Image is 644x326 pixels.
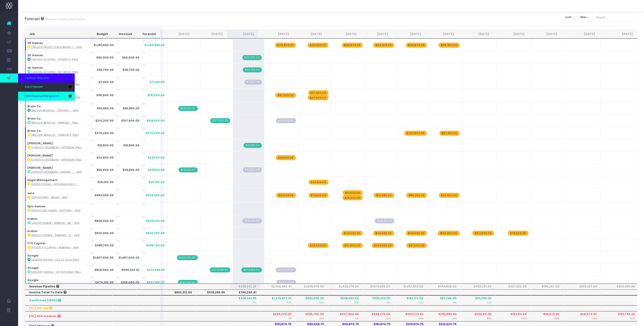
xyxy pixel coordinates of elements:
[508,231,529,236] span: wayahead Revenue Forecast Item
[361,29,392,39] th: Dec 25: activate to sort column ascending
[276,193,296,198] span: wayahead Revenue Forecast Item
[161,29,194,39] th: Jun 25: activate to sort column ascending
[210,267,230,272] span: Streamtime Invoice: 898 – [GOO016] Google - Q3 2025 Gemini Design - Brand - Upsell
[258,29,293,39] th: Sep 25: activate to sort column ascending
[31,170,82,174] abbr: [CRO001] Crossbeam - Naming - Brand - New
[276,155,296,160] span: wayahead Revenue Forecast Item
[146,243,165,248] span: $398,700.00
[31,121,79,125] abbr: [BRC003] Brain Co. - Rebrand - Brand - Upsell
[97,68,114,72] strong: $39,700.00
[25,252,90,264] td: :
[31,221,79,225] abbr: [ERE001] Erebor - Rebrand - Brand - New
[179,167,198,172] span: Streamtime Invoice: 890 – [CRO001] Crossbeam - Naming - Brand - New
[119,256,139,260] strong: $1,657,000.00
[25,264,90,276] td: :
[31,183,79,186] abbr: [EAG002] Eagle - Instagram Reels - New
[27,254,38,257] strong: Google
[25,152,90,164] td: :
[25,295,89,305] th: Confirmed (100%)
[31,146,82,149] abbr: [CHR002] Crossbeam - Extension - Brand - Upsell
[150,80,165,84] span: $7,200.00
[245,80,262,85] span: Streamtime Draft Invoice: 916 – 2K Games - Design Support
[406,243,427,248] span: wayahead Revenue Forecast Item
[136,29,160,39] th: Forecast
[178,106,198,111] span: Streamtime Invoice: 886 – [BRC001] Brain Co. - Strategy - Brand - New
[342,243,363,248] span: wayahead Revenue Forecast Item
[406,193,427,198] span: wayahead Revenue Forecast Item
[319,300,324,304] small: 56%
[529,29,562,39] th: May 26: activate to sort column ascending
[395,295,428,305] th: $182,173.00
[146,131,165,135] span: $270,200.00
[296,311,329,321] th: $355,700.00
[121,119,139,123] strong: $107,600.00
[25,17,40,21] span: Forecast
[25,215,90,227] td: :
[95,219,114,223] strong: $505,020.00
[27,278,38,282] strong: Google
[440,131,460,136] span: wayahead Revenue Forecast Item
[31,258,79,262] abbr: [GOO014] Google - Q1 & Q2 2025 Gemini Design Retainer - Brand - Upsell
[374,193,394,198] span: wayahead Revenue Forecast Item
[25,29,88,39] th: Job: activate to sort column ascending
[25,85,43,89] span: Koto Forecast
[88,29,113,39] th: Budget
[275,43,296,48] span: wayahead Revenue Forecast Item
[25,102,90,115] td: :
[261,295,296,305] th: $1,476,077.41
[373,231,394,236] span: wayahead Revenue Forecast Item
[196,289,229,295] th: $639,266.66
[25,51,90,64] td: :
[31,133,79,137] abbr: [BRC006] Brain Co. - Rebrand Extension - Brand - Upsell
[406,43,427,48] span: wayahead Revenue Forecast Item
[146,219,165,223] span: $505,020.00
[93,256,114,260] strong: $1,657,000.00
[27,53,43,57] strong: 2K Games
[308,43,329,48] span: wayahead Revenue Forecast Item
[372,243,394,248] span: wayahead Revenue Forecast Item
[496,284,531,289] th: $327,822.00
[276,118,296,123] span: Streamtime Draft Invoice: null – [BRC003] Brain Co. - Rebrand - Brand - Upsell
[31,46,82,49] abbr: [2KG003] Project Ethos Brand V2 - Brand - New
[25,94,59,98] span: Koto Revenue Recognition
[275,93,296,98] span: wayahead Revenue Forecast Item
[27,229,38,233] strong: Erebor
[531,284,564,289] th: $199,347.00
[95,231,114,235] strong: $820,200.00
[148,168,165,172] span: $29,500.00
[27,204,45,208] strong: Epic Games
[31,58,78,61] abbr: [2KG004] 2K Games - Interim Visual - Brand - Upsell
[363,311,395,321] th: $448,375.00
[25,164,90,176] td: :
[177,255,198,260] span: Streamtime Invoice: 850 – GOO014 - Q1 & Q2 2025 Gemini Design Retainer
[31,234,80,237] abbr: [ERE002] Erebor - Rebrand - Digital - New
[428,284,461,289] th: $764,826.00
[328,295,363,305] th: $338,943.00
[31,70,79,74] abbr: [2KG005] 2K Games - Key Art Explore - Brand - Upsell
[147,268,165,272] span: $274,666.66
[25,39,90,51] td: :
[27,178,58,182] strong: Eagle Management
[288,316,291,320] small: 11%
[178,280,198,285] span: Streamtime Invoice: 891 – [GOO017] Google - Android - Brand - New
[309,180,329,185] span: wayahead Revenue Forecast Item
[25,115,90,127] td: :
[147,280,165,284] span: $337,100.00
[472,231,494,236] span: wayahead Revenue Forecast Item
[31,96,80,99] abbr: [ADO001] Adobe - Immersion - Brand - New
[25,202,90,215] td: :
[44,17,85,21] small: Overview of forecasted revenue
[27,129,42,133] strong: Brain Co.
[25,284,89,289] th: Revenue Pipeline
[592,13,638,22] input: Search...
[31,283,81,286] abbr: [GOO017] Google - Android Spotlight - Brand - New
[243,67,262,72] span: Streamtime Invoice: 909 – 2K Games - Key Art
[210,118,230,123] span: Streamtime Invoice: CN 892.5 – [BRC003] Brain Co. - Rebrand - Brand - Upsell
[194,29,227,39] th: Jul 25: activate to sort column ascending
[494,29,529,39] th: Apr 26: activate to sort column ascending
[243,218,262,223] span: Streamtime Draft Invoice: null – [ERE001] Erebor - Rebrand - Brand - New
[229,295,261,305] th: $438,041.25
[487,316,492,320] small: 80%
[373,43,394,48] span: wayahead Revenue Forecast Item
[395,284,428,289] th: $1,267,553.00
